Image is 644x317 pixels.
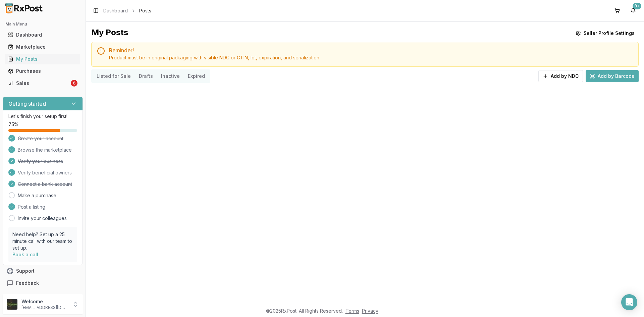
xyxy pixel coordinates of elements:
[18,215,67,222] a: Invite your colleagues
[3,54,83,64] button: My Posts
[18,192,56,199] a: Make a purchase
[16,280,39,286] span: Feedback
[5,41,80,53] a: Marketplace
[5,65,80,77] a: Purchases
[538,70,583,82] button: Add by NDC
[3,78,83,89] button: Sales6
[8,44,77,50] div: Marketplace
[18,158,63,165] span: Verify your business
[8,121,18,128] span: 75 %
[362,308,378,314] a: Privacy
[3,3,46,13] img: RxPost Logo
[3,66,83,76] button: Purchases
[8,32,77,38] div: Dashboard
[184,71,209,82] button: Expired
[8,80,69,87] div: Sales
[103,7,151,14] nav: breadcrumb
[93,71,135,82] button: Listed for Sale
[3,277,83,289] button: Feedback
[586,70,639,82] button: Add by Barcode
[21,298,68,305] p: Welcome
[135,71,157,82] button: Drafts
[12,231,73,251] p: Need help? Set up a 25 minute call with our team to set up.
[8,100,46,108] h3: Getting started
[12,252,38,257] a: Book a call
[18,135,63,142] span: Create your account
[5,77,80,89] a: Sales6
[8,68,77,74] div: Purchases
[3,265,83,277] button: Support
[21,305,68,310] p: [EMAIL_ADDRESS][DOMAIN_NAME]
[71,80,77,87] div: 6
[628,5,639,16] button: 9+
[18,181,72,188] span: Connect a bank account
[18,147,72,153] span: Browse the marketplace
[157,71,184,82] button: Inactive
[621,294,637,310] div: Open Intercom Messenger
[5,53,80,65] a: My Posts
[8,113,77,120] p: Let's finish your setup first!
[572,27,639,39] button: Seller Profile Settings
[5,21,80,27] h2: Main Menu
[109,48,633,53] h5: Reminder!
[18,204,45,210] span: Post a listing
[7,299,17,310] img: User avatar
[103,7,128,14] a: Dashboard
[633,3,641,9] div: 9+
[345,308,359,314] a: Terms
[109,54,633,61] div: Product must be in original packaging with visible NDC or GTIN, lot, expiration, and serialization.
[91,27,128,39] div: My Posts
[3,42,83,52] button: Marketplace
[18,169,72,176] span: Verify beneficial owners
[139,7,151,14] span: Posts
[3,30,83,40] button: Dashboard
[8,56,77,62] div: My Posts
[5,29,80,41] a: Dashboard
